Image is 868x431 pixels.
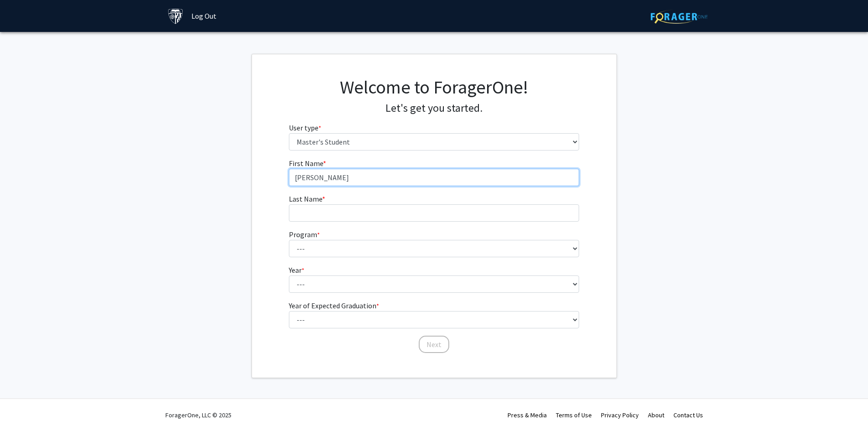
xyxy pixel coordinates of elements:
label: Year of Expected Graduation [289,300,379,311]
a: Terms of Use [556,411,592,419]
h1: Welcome to ForagerOne! [289,76,579,98]
button: Next [419,336,449,353]
a: Contact Us [673,411,703,419]
iframe: Chat [829,390,861,424]
label: User type [289,122,321,133]
label: Program [289,229,320,240]
span: Last Name [289,194,322,203]
img: ForagerOne Logo [651,10,708,24]
a: About [648,411,664,419]
div: ForagerOne, LLC © 2025 [165,399,231,431]
h4: Let's get you started. [289,102,579,115]
a: Press & Media [508,411,547,419]
img: Johns Hopkins University Logo [168,8,184,24]
a: Privacy Policy [601,411,639,419]
label: Year [289,265,304,275]
span: First Name [289,159,323,168]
